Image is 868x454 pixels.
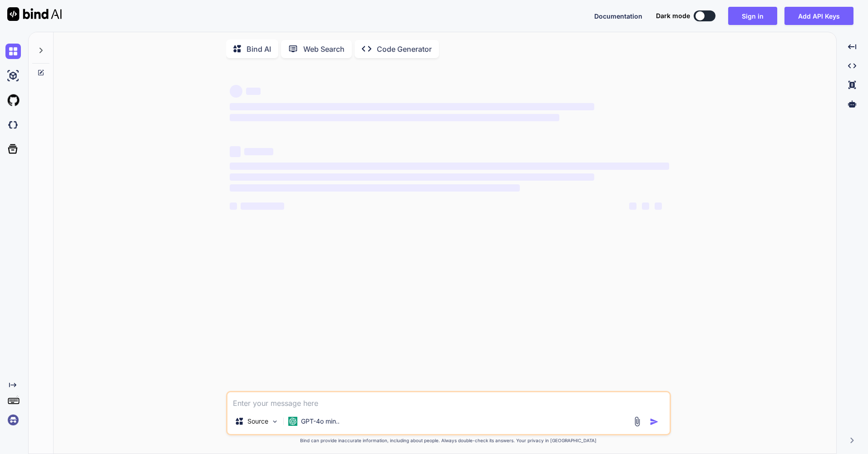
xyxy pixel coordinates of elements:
[728,7,777,25] button: Sign in
[230,114,559,121] span: ‌
[7,7,62,21] img: Bind AI
[230,85,242,98] span: ‌
[241,202,284,210] span: ‌
[656,11,690,20] span: Dark mode
[271,418,279,425] img: Pick Models
[5,117,21,133] img: darkCloudIdeIcon
[784,7,853,25] button: Add API Keys
[244,148,273,155] span: ‌
[230,184,520,192] span: ‌
[230,173,594,181] span: ‌
[629,202,636,210] span: ‌
[5,44,21,59] img: chat
[5,412,21,428] img: signin
[632,416,642,427] img: attachment
[301,417,340,426] p: GPT-4o min..
[288,417,297,426] img: GPT-4o mini
[230,103,594,110] span: ‌
[377,44,432,54] p: Code Generator
[5,93,21,108] img: githubLight
[230,202,237,210] span: ‌
[247,417,268,426] p: Source
[594,11,642,21] button: Documentation
[594,12,642,20] span: Documentation
[246,88,261,95] span: ‌
[5,68,21,84] img: ai-studio
[226,437,671,444] p: Bind can provide inaccurate information, including about people. Always double-check its answers....
[230,163,669,170] span: ‌
[642,202,649,210] span: ‌
[650,417,659,426] img: icon
[230,146,241,157] span: ‌
[303,44,345,54] p: Web Search
[247,44,271,54] p: Bind AI
[655,202,662,210] span: ‌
